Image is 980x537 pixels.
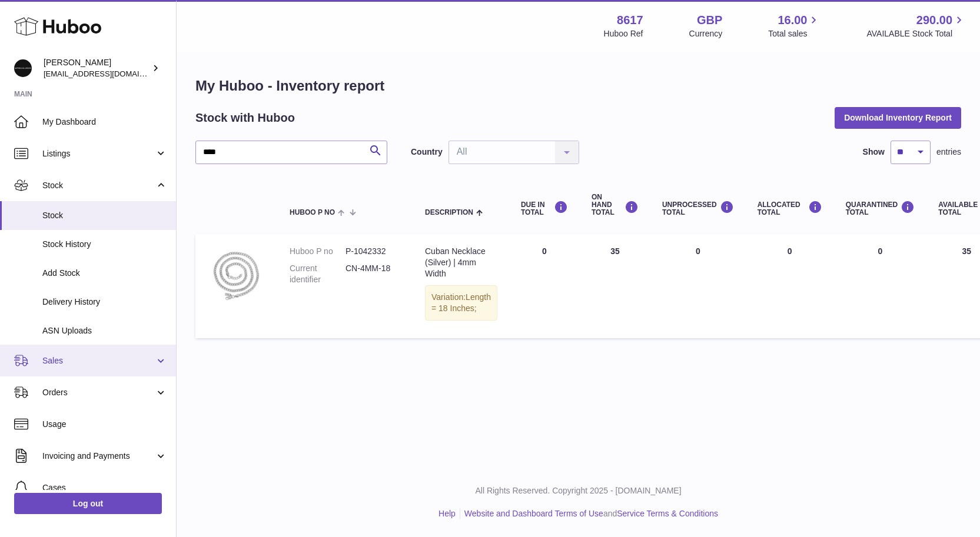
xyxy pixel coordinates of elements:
span: [EMAIL_ADDRESS][DOMAIN_NAME] [44,69,173,78]
div: [PERSON_NAME] [44,57,150,79]
td: 0 [509,234,580,338]
h2: Stock with Huboo [195,110,295,126]
img: hello@alfredco.com [14,59,32,77]
h1: My Huboo - Inventory report [195,76,961,95]
span: 16.00 [778,12,807,28]
span: AVAILABLE Stock Total [866,28,966,39]
span: Stock [42,180,155,191]
span: Invoicing and Payments [42,451,155,462]
p: All Rights Reserved. Copyright 2025 - [DOMAIN_NAME] [186,485,971,496]
td: 0 [650,234,746,338]
span: Usage [42,419,167,430]
div: Huboo Ref [604,28,643,39]
div: Currency [689,28,723,39]
div: DUE IN TOTAL [521,201,568,216]
img: product image [207,246,266,305]
span: Total sales [768,28,820,39]
span: Listings [42,148,155,159]
dd: P-1042332 [346,246,401,257]
dt: Current identifier [290,263,346,285]
div: QUARANTINED Total [846,201,915,216]
dd: CN-4MM-18 [346,263,401,285]
strong: GBP [697,12,722,28]
span: entries [936,146,961,158]
span: ASN Uploads [42,325,167,336]
span: Stock [42,210,167,221]
div: ALLOCATED Total [758,201,822,216]
label: Country [411,146,443,158]
td: 0 [746,234,834,338]
label: Show [863,146,885,158]
div: Cuban Necklace (Silver) | 4mm Width [425,246,497,279]
a: 290.00 AVAILABLE Stock Total [866,12,966,39]
span: Cases [42,482,167,493]
a: 16.00 Total sales [768,12,820,39]
li: and [460,508,718,519]
span: 290.00 [916,12,952,28]
div: ON HAND Total [592,194,639,217]
a: Service Terms & Conditions [617,509,718,518]
div: UNPROCESSED Total [662,201,734,216]
span: Delivery History [42,296,167,308]
span: Add Stock [42,268,167,279]
span: Description [425,209,473,216]
span: Huboo P no [290,209,335,216]
span: Stock History [42,239,167,250]
a: Help [438,509,456,518]
span: Orders [42,387,155,398]
span: 0 [878,246,883,256]
a: Log out [14,493,162,514]
span: Length = 18 Inches; [431,292,491,313]
strong: 8617 [617,12,643,28]
span: Sales [42,355,155,366]
span: My Dashboard [42,116,167,128]
div: Variation: [425,285,497,321]
a: Website and Dashboard Terms of Use [464,509,603,518]
button: Download Inventory Report [835,107,961,128]
td: 35 [580,234,650,338]
dt: Huboo P no [290,246,346,257]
